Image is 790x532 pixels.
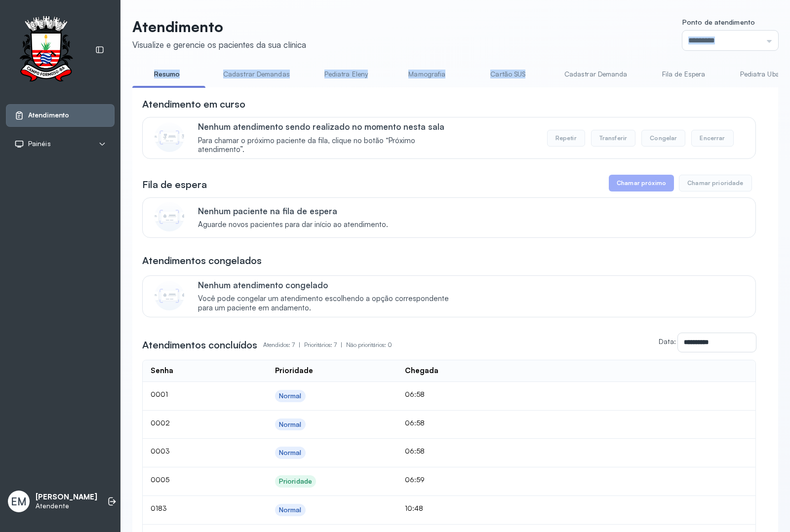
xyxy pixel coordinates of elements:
[151,504,167,512] span: 0183
[659,337,676,345] label: Data:
[346,338,392,352] p: Não prioritários: 0
[682,18,755,26] span: Ponto de atendimento
[198,294,459,313] span: Você pode congelar um atendimento escolhendo a opção correspondente para um paciente em andamento.
[36,493,97,502] p: [PERSON_NAME]
[142,254,262,267] h3: Atendimentos congelados
[279,477,312,486] div: Prioridade
[279,506,302,514] div: Normal
[151,390,168,398] span: 0001
[151,418,170,427] span: 0002
[341,341,342,348] span: |
[155,281,184,310] img: Imagem de CalloutCard
[405,390,425,398] span: 06:58
[304,338,346,352] p: Prioritários: 7
[198,220,388,229] span: Aguarde novos pacientes para dar início ao atendimento.
[279,449,302,457] div: Normal
[198,136,459,155] span: Para chamar o próximo paciente da fila, clique no botão “Próximo atendimento”.
[405,504,423,512] span: 10:48
[405,475,425,484] span: 06:59
[405,418,425,427] span: 06:58
[641,130,685,147] button: Congelar
[132,39,306,50] div: Visualize e gerencie os pacientes da sua clínica
[132,18,306,36] p: Atendimento
[36,502,97,510] p: Atendente
[155,122,184,152] img: Imagem de CalloutCard
[28,111,69,119] span: Atendimento
[609,175,674,191] button: Chamar próximo
[10,16,81,84] img: Logotipo do estabelecimento
[213,66,300,82] a: Cadastrar Demandas
[649,66,718,82] a: Fila de Espera
[275,366,313,376] div: Prioridade
[198,280,459,290] p: Nenhum atendimento congelado
[691,130,733,147] button: Encerrar
[14,111,106,120] a: Atendimento
[198,121,459,132] p: Nenhum atendimento sendo realizado no momento nesta sala
[155,202,184,231] img: Imagem de CalloutCard
[198,206,388,216] p: Nenhum paciente na fila de espera
[151,366,173,376] div: Senha
[405,366,438,376] div: Chegada
[279,420,302,429] div: Normal
[547,130,585,147] button: Repetir
[299,341,300,348] span: |
[679,175,752,191] button: Chamar prioridade
[554,66,637,82] a: Cadastrar Demanda
[279,392,302,400] div: Normal
[474,66,543,82] a: Cartão SUS
[132,66,201,82] a: Resumo
[151,447,170,455] span: 0003
[142,97,245,111] h3: Atendimento em curso
[591,130,636,147] button: Transferir
[142,178,207,191] h3: Fila de espera
[393,66,462,82] a: Mamografia
[28,140,51,148] span: Painéis
[263,338,304,352] p: Atendidos: 7
[312,66,381,82] a: Pediatra Eleny
[151,475,169,484] span: 0005
[142,338,257,352] h3: Atendimentos concluídos
[405,447,425,455] span: 06:58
